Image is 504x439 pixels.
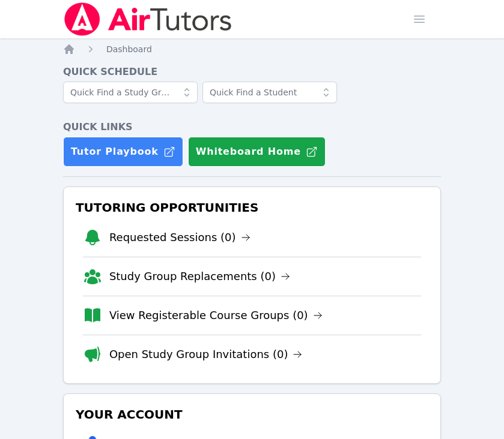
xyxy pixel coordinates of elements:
[63,65,441,79] h4: Quick Schedule
[73,197,431,218] h3: Tutoring Opportunities
[106,44,152,54] span: Dashboard
[188,137,326,167] button: Whiteboard Home
[73,404,431,425] h3: Your Account
[63,137,183,167] a: Tutor Playbook
[109,229,250,246] a: Requested Sessions (0)
[202,82,337,103] input: Quick Find a Student
[63,2,233,36] img: Air Tutors
[106,43,152,55] a: Dashboard
[63,82,198,103] input: Quick Find a Study Group
[109,307,323,324] a: View Registerable Course Groups (0)
[109,268,290,285] a: Study Group Replacements (0)
[63,43,441,55] nav: Breadcrumb
[63,120,441,134] h4: Quick Links
[109,346,303,363] a: Open Study Group Invitations (0)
